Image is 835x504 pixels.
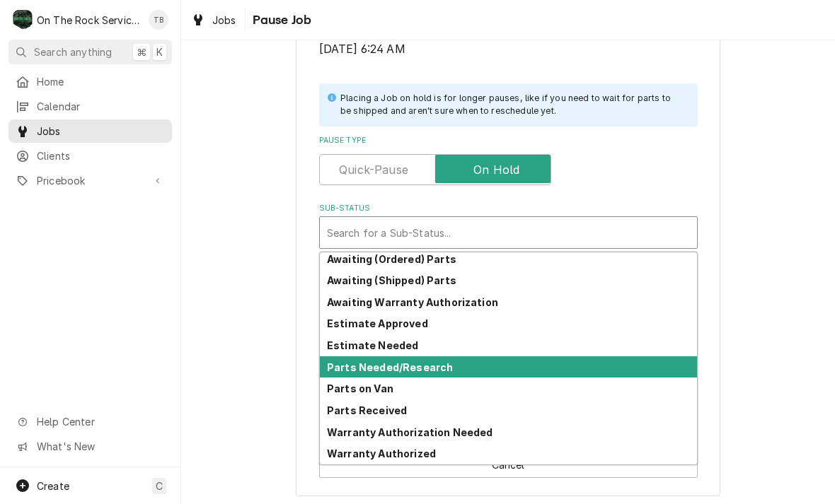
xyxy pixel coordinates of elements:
span: [DATE] 6:24 AM [319,42,405,56]
div: On The Rock Services's Avatar [13,10,33,30]
strong: Warranty Authorized [327,447,436,459]
span: Jobs [212,13,236,28]
a: Go to Pricebook [8,169,172,192]
strong: Parts Needed/Research [327,361,453,373]
span: Home [37,74,165,89]
span: K [156,45,163,59]
span: Create [37,480,69,492]
strong: Warranty Authorization Needed [327,426,493,438]
span: Search anything [34,45,112,59]
span: Help Center [37,414,163,429]
div: TB [149,10,168,30]
div: O [13,10,33,30]
span: Last Started/Resumed On [319,41,698,58]
span: Jobs [37,124,165,139]
span: C [156,479,163,493]
span: Clients [37,148,165,163]
a: Jobs [185,8,242,32]
span: Pricebook [37,173,144,188]
a: Go to Help Center [8,410,172,433]
a: Clients [8,144,172,168]
span: ⌘ [137,45,146,59]
div: Todd Brady's Avatar [149,10,168,30]
span: What's New [37,439,163,454]
div: Placing a Job on hold is for longer pauses, like if you need to wait for parts to be shipped and ... [340,92,684,118]
a: Go to What's New [8,435,172,458]
strong: Estimate Approved [327,317,428,329]
strong: Parts on Van [327,382,393,394]
a: Calendar [8,95,172,118]
button: Search anything⌘K [8,40,172,64]
div: Pause Type [319,135,698,185]
a: Jobs [8,119,172,143]
label: Pause Type [319,135,698,146]
div: Last Started/Resumed On [319,27,698,57]
strong: Awaiting Warranty Authorization [327,296,498,308]
span: Calendar [37,99,165,114]
a: Home [8,70,172,93]
span: Pause Job [248,11,311,30]
label: Sub-Status [319,203,698,214]
strong: Awaiting (Shipped) Parts [327,274,456,286]
strong: Estimate Needed [327,339,418,351]
div: Sub-Status [319,203,698,249]
button: Cancel [319,452,698,478]
strong: Parts Received [327,404,407,416]
div: On The Rock Services [37,13,141,28]
strong: Awaiting (Ordered) Parts [327,253,456,265]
